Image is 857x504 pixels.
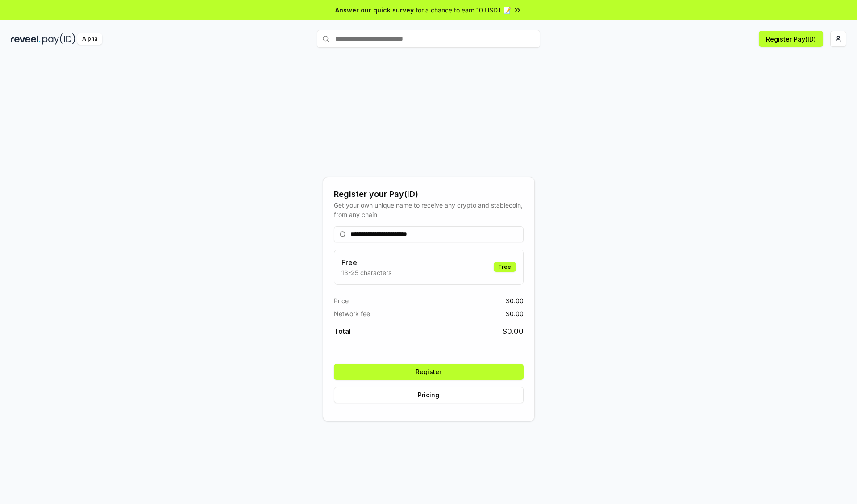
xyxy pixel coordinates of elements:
[334,200,524,219] div: Get your own unique name to receive any crypto and stablecoin, from any chain
[334,387,524,403] button: Pricing
[494,262,516,272] div: Free
[11,33,41,45] img: reveel_dark
[42,33,75,45] img: pay_id
[334,296,349,305] span: Price
[503,326,524,337] span: $ 0.00
[334,326,351,337] span: Total
[335,5,414,15] span: Answer our quick survey
[759,31,823,47] button: Register Pay(ID)
[334,309,370,318] span: Network fee
[506,296,524,305] span: $ 0.00
[334,364,524,380] button: Register
[341,268,391,277] p: 13-25 characters
[506,309,524,318] span: $ 0.00
[334,188,524,200] div: Register your Pay(ID)
[416,5,511,15] span: for a chance to earn 10 USDT 📝
[77,33,102,45] div: Alpha
[341,257,391,268] h3: Free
